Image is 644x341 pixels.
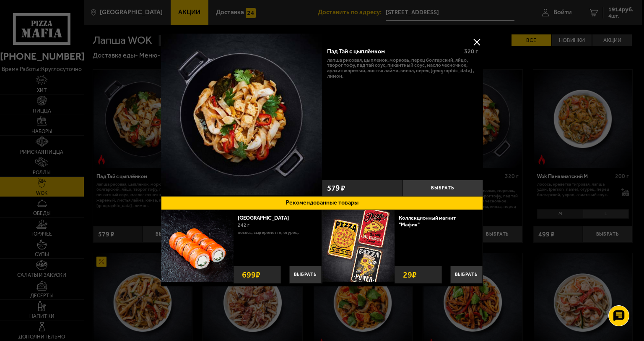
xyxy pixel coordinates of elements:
a: Пад Тай с цыплёнком [161,34,322,196]
span: 320 г [464,48,478,55]
p: лапша рисовая, цыпленок, морковь, перец болгарский, яйцо, творог тофу, пад тай соус, пикантный со... [327,58,478,79]
strong: 29 ₽ [401,266,419,283]
button: Выбрать [450,266,483,283]
strong: 699 ₽ [240,266,262,283]
button: Рекомендованные товары [161,196,483,210]
a: Коллекционный магнит "Мафия" [399,215,456,228]
span: 579 ₽ [327,184,345,192]
img: Пад Тай с цыплёнком [161,34,322,195]
p: лосось, Сыр креметте, огурец. [238,229,315,236]
button: Выбрать [402,180,483,196]
button: Выбрать [289,266,322,283]
span: 242 г [238,222,249,228]
a: [GEOGRAPHIC_DATA] [238,215,296,221]
div: Пад Тай с цыплёнком [327,48,458,55]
